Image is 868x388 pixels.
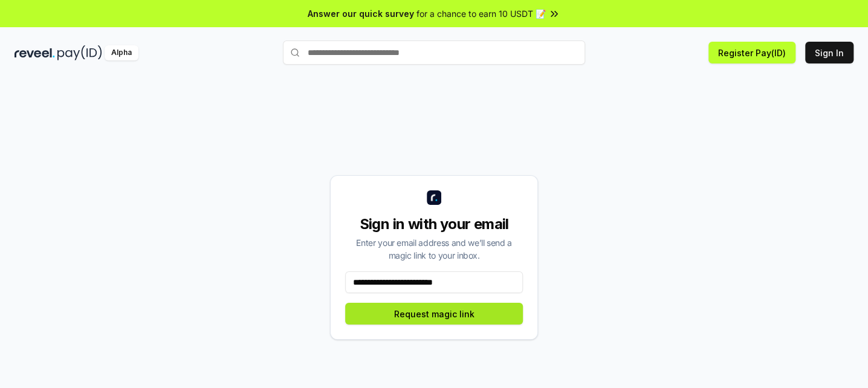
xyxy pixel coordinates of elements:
img: pay_id [57,45,102,60]
button: Register Pay(ID) [708,42,795,63]
img: logo_small [427,190,441,205]
img: reveel_dark [15,45,55,60]
span: for a chance to earn 10 USDT 📝 [416,7,546,20]
div: Enter your email address and we’ll send a magic link to your inbox. [345,236,523,262]
div: Alpha [105,45,138,60]
button: Sign In [805,42,853,63]
button: Request magic link [345,303,523,325]
div: Sign in with your email [345,215,523,234]
span: Answer our quick survey [308,7,414,20]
